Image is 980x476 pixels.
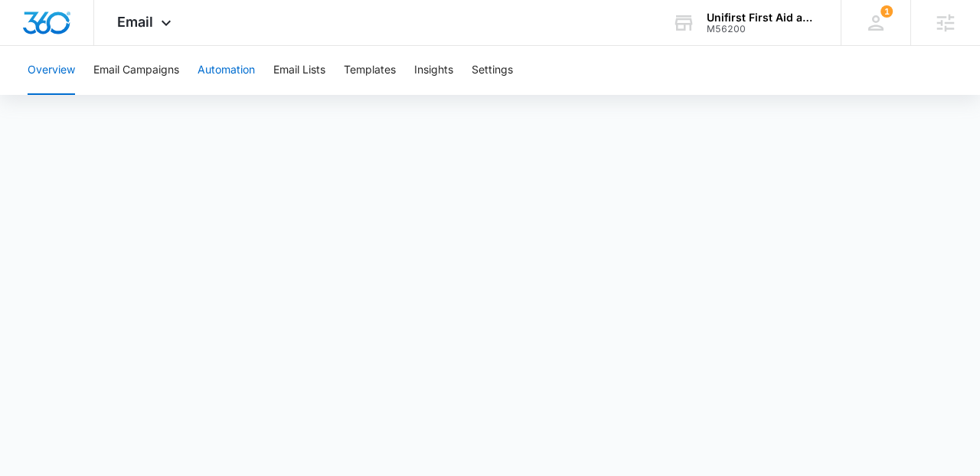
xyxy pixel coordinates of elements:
button: Email Lists [273,46,325,95]
button: Automation [198,46,255,95]
button: Email Campaigns [93,46,179,95]
button: Templates [344,46,396,95]
button: Settings [472,46,513,95]
div: account name [707,11,818,24]
button: Insights [414,46,453,95]
span: Email [117,14,153,30]
span: 1 [880,5,893,18]
button: Overview [28,46,75,95]
div: account id [707,24,818,34]
div: notifications count [880,5,893,18]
